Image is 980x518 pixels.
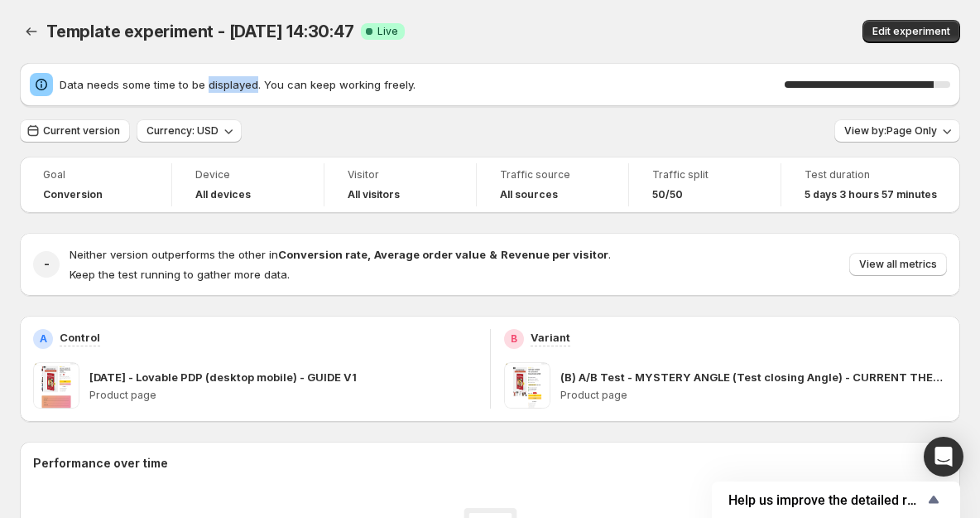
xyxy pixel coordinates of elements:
[504,362,550,409] img: (B) A/B Test - MYSTERY ANGLE (Test closing Angle) - CURRENT THEME
[44,256,50,273] h2: -
[195,168,300,182] span: Device
[89,389,477,402] p: Product page
[367,248,371,261] strong: ,
[728,492,924,508] span: Help us improve the detailed report for A/B campaigns
[43,168,148,182] span: Goal
[844,124,937,138] span: View by: Page Only
[728,490,944,510] button: Show survey - Help us improve the detailed report for A/B campaigns
[33,455,947,472] h2: Performance over time
[489,248,497,261] strong: &
[501,248,608,261] strong: Revenue per visitor
[531,329,570,346] p: Variant
[348,188,400,201] h4: All visitors
[374,248,486,261] strong: Average order value
[511,332,517,346] h2: B
[377,25,398,38] span: Live
[70,268,290,281] span: Keep the test running to gather more data.
[652,188,683,201] span: 50/50
[872,25,950,38] span: Edit experiment
[560,389,948,402] p: Product page
[862,20,960,43] button: Edit experiment
[652,167,757,203] a: Traffic split50/50
[849,253,947,276] button: View all metrics
[834,119,960,143] button: View by:Page Only
[348,167,453,203] a: VisitorAll visitors
[859,258,937,271] span: View all metrics
[20,119,130,143] button: Current version
[60,76,785,93] span: Data needs some time to be displayed. You can keep working freely.
[195,167,300,203] a: DeviceAll devices
[278,248,367,261] strong: Conversion rate
[500,188,558,201] h4: All sources
[560,369,948,385] p: (B) A/B Test - MYSTERY ANGLE (Test closing Angle) - CURRENT THEME
[924,437,963,477] div: Open Intercom Messenger
[60,329,100,346] p: Control
[805,167,937,203] a: Test duration5 days 3 hours 57 minutes
[348,168,453,182] span: Visitor
[805,188,937,201] span: 5 days 3 hours 57 minutes
[33,362,79,409] img: Aug22 - Lovable PDP (desktop mobile) - GUIDE V1
[195,188,251,201] h4: All devices
[46,22,354,41] span: Template experiment - [DATE] 14:30:47
[652,168,757,182] span: Traffic split
[20,20,43,43] button: Back
[89,369,357,385] p: [DATE] - Lovable PDP (desktop mobile) - GUIDE V1
[43,167,148,203] a: GoalConversion
[147,124,219,138] span: Currency: USD
[40,332,47,346] h2: A
[43,188,103,201] span: Conversion
[70,248,611,261] span: Neither version outperforms the other in .
[137,119,242,143] button: Currency: USD
[805,168,937,182] span: Test duration
[43,124,120,138] span: Current version
[500,167,605,203] a: Traffic sourceAll sources
[500,168,605,182] span: Traffic source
